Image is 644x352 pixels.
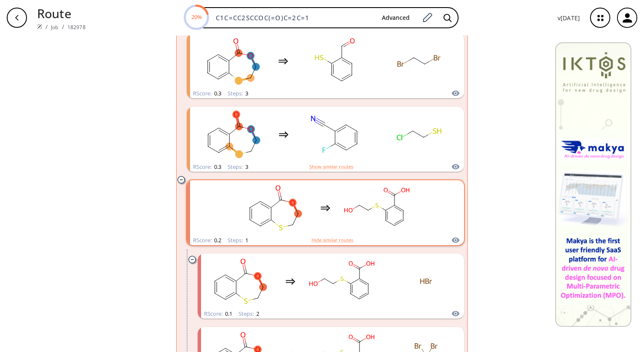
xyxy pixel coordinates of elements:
span: 0.3 [213,163,221,171]
img: Spaya logo [37,24,42,29]
div: RScore : [193,164,221,170]
span: 0.2 [213,236,221,244]
svg: O=Cc1ccccc1S [297,35,373,87]
svg: N#Cc1ccccc1F [297,108,373,161]
img: Banner [555,42,631,327]
div: Steps : [228,164,248,170]
button: Show similar routes [309,163,353,171]
span: 1 [244,236,248,244]
svg: O=C1OCCSc2ccccc21 [194,35,270,87]
text: 20% [191,13,201,21]
svg: O=C1OCCSc2ccccc21 [194,108,270,161]
li: / [46,22,48,31]
button: Hide similar routes [311,236,353,244]
span: 0.1 [224,310,232,317]
div: Steps : [228,91,248,96]
svg: O=C1OCCSc2ccccc21 [201,255,277,308]
svg: O=C1OCCSc2ccccc21 [236,181,312,234]
input: Enter SMILES [211,14,375,22]
div: Steps : [228,238,248,243]
svg: O=C(O)c1ccccc1SCCO [304,255,380,308]
li: / [62,22,64,31]
div: RScore : [193,238,221,243]
p: v [DATE] [558,14,580,22]
svg: BrCCBr [381,35,457,87]
span: 0.3 [213,89,221,97]
a: 182978 [67,24,86,31]
div: RScore : [204,311,232,317]
svg: O=C(O)c1ccccc1SCCO [339,181,415,234]
div: Steps : [239,311,259,317]
span: 2 [255,310,259,317]
span: 3 [244,163,248,171]
span: 3 [244,89,248,97]
div: RScore : [193,91,221,96]
p: Route [37,4,86,22]
svg: SCCCl [381,108,457,161]
svg: Br [388,255,464,308]
a: Job [51,24,58,31]
button: Advanced [375,10,416,26]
